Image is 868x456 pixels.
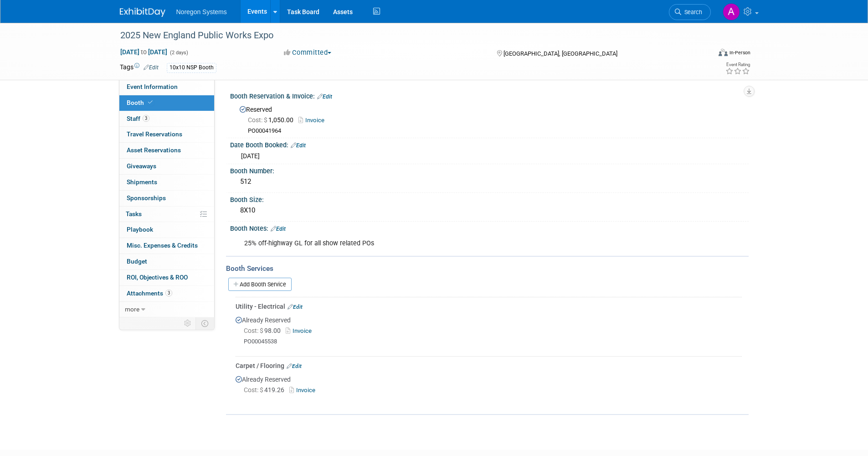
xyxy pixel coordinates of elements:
[244,327,264,334] span: Cost: $
[119,286,214,301] a: Attachments3
[236,361,742,370] div: Carpet / Flooring
[723,3,740,21] img: Ali Connell
[230,222,749,233] div: Booth Notes:
[127,130,182,138] span: Travel Reservations
[119,207,214,222] a: Tasks
[248,116,297,124] span: 1,050.00
[119,159,214,174] a: Giveaways
[119,111,214,127] a: Staff3
[236,370,742,403] div: Already Reserved
[127,274,188,281] span: ROI, Objectives & ROO
[657,47,751,61] div: Event Format
[127,178,157,186] span: Shipments
[244,386,288,394] span: 419.26
[681,9,702,16] span: Search
[167,63,216,73] div: 10x10 NSP Booth
[226,264,749,274] div: Booth Services
[725,62,750,67] div: Event Rating
[244,386,264,394] span: Cost: $
[119,127,214,142] a: Travel Reservations
[244,327,284,334] span: 98.00
[125,306,139,313] span: more
[165,290,172,296] span: 3
[719,49,728,56] img: Format-Inperson.png
[237,175,742,189] div: 512
[286,327,315,334] a: Invoice
[317,93,332,100] a: Edit
[244,338,742,346] div: PO00045538
[281,48,335,57] button: Committed
[120,8,165,17] img: ExhibitDay
[228,278,292,291] a: Add Booth Service
[148,100,153,105] i: Booth reservation complete
[127,146,181,154] span: Asset Reservations
[119,191,214,206] a: Sponsorships
[248,127,742,135] div: PO00041964
[669,4,711,20] a: Search
[237,203,742,218] div: 8X10
[127,99,154,106] span: Booth
[119,175,214,190] a: Shipments
[248,116,268,124] span: Cost: $
[127,194,166,202] span: Sponsorships
[117,27,697,44] div: 2025 New England Public Works Expo
[119,143,214,158] a: Asset Reservations
[127,258,147,265] span: Budget
[119,254,214,269] a: Budget
[236,302,742,311] div: Utility - Electrical
[169,50,188,56] span: (2 days)
[288,304,303,310] a: Edit
[119,79,214,95] a: Event Information
[241,152,260,160] span: [DATE]
[176,8,227,16] span: Noregon Systems
[287,363,302,369] a: Edit
[271,226,286,232] a: Edit
[291,142,306,149] a: Edit
[236,311,742,353] div: Already Reserved
[127,290,172,297] span: Attachments
[119,238,214,254] a: Misc. Expenses & Credits
[289,387,319,394] a: Invoice
[237,103,742,135] div: Reserved
[230,193,749,204] div: Booth Size:
[126,210,142,218] span: Tasks
[120,48,168,56] span: [DATE] [DATE]
[119,222,214,238] a: Playbook
[144,64,159,71] a: Edit
[180,317,196,329] td: Personalize Event Tab Strip
[230,89,749,101] div: Booth Reservation & Invoice:
[127,83,178,90] span: Event Information
[298,117,329,124] a: Invoice
[230,138,749,150] div: Date Booth Booked:
[119,302,214,317] a: more
[127,162,156,170] span: Giveaways
[127,242,198,249] span: Misc. Expenses & Credits
[503,50,617,57] span: [GEOGRAPHIC_DATA], [GEOGRAPHIC_DATA]
[195,317,214,329] td: Toggle Event Tabs
[139,48,148,56] span: to
[119,270,214,285] a: ROI, Objectives & ROO
[127,115,149,122] span: Staff
[238,234,648,253] div: 25% off-highway GL for all show related POs
[127,226,153,233] span: Playbook
[230,164,749,176] div: Booth Number:
[119,95,214,111] a: Booth
[729,49,750,56] div: In-Person
[120,62,159,73] td: Tags
[143,115,149,122] span: 3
